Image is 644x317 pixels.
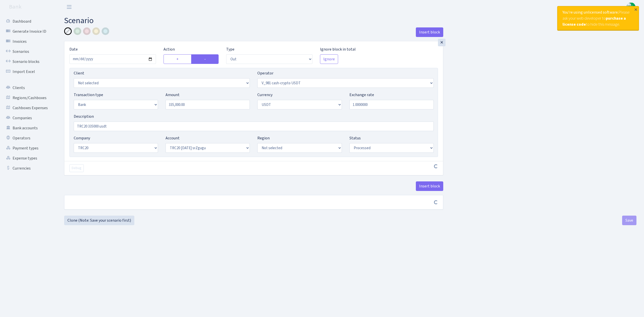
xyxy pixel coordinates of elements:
label: Date [69,46,78,52]
a: Cashboxes Expenses [3,103,53,113]
label: + [164,54,192,64]
a: Expense types [3,153,53,163]
a: Dashboard [3,16,53,26]
a: Generate Invoice ID [3,26,53,36]
a: Scenario blocks [3,57,53,67]
label: Status [349,135,361,141]
button: Insert block [416,27,443,37]
button: Ignore [320,54,338,64]
div: Please ask your web developer to to hide this message. [557,6,639,30]
button: Debug [69,164,84,172]
img: Vivio [627,3,635,11]
label: Account [166,135,180,141]
label: Amount [166,92,180,98]
a: V [627,3,635,11]
a: Operators [3,133,53,143]
label: Operator [257,70,273,76]
div: × [438,39,446,46]
a: Import Excel [3,67,53,77]
label: Action [164,46,175,52]
label: Exchange rate [349,92,374,98]
a: Scenarios [3,47,53,57]
a: Companies [3,113,53,123]
label: Ignore block in total [320,46,356,52]
label: Transaction type [74,92,103,98]
button: Toggle navigation [63,3,75,11]
a: Bank accounts [3,123,53,133]
button: Save [622,216,636,225]
a: Clone (Note: Save your scenario first) [64,216,134,225]
label: Client [74,70,84,76]
strong: You're using unlicensed software. [562,10,619,15]
a: Payment types [3,143,53,153]
div: × [633,7,638,12]
label: Currency [257,92,272,98]
label: Description [74,113,94,120]
label: Company [74,135,90,141]
label: Type [226,46,234,52]
label: - [191,54,219,64]
a: Invoices [3,36,53,47]
button: Insert block [416,181,443,191]
span: Scenario [64,15,94,26]
a: Clients [3,83,53,93]
a: Currencies [3,163,53,173]
label: Region [257,135,270,141]
a: Regions/Cashboxes [3,93,53,103]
